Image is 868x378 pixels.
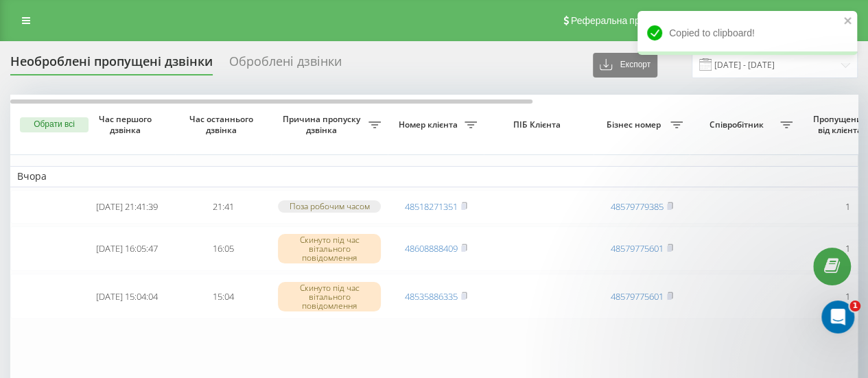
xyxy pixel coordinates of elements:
[821,300,854,333] iframe: Intercom live chat
[637,11,857,55] div: Copied to clipboard!
[79,226,175,272] td: [DATE] 16:05:47
[175,190,271,224] td: 21:41
[175,226,271,272] td: 16:05
[611,290,664,303] a: 48579775601
[79,190,175,224] td: [DATE] 21:41:39
[395,119,465,130] span: Номер клієнта
[849,300,860,311] span: 1
[593,53,657,78] button: Експорт
[229,54,342,75] div: Оброблені дзвінки
[175,274,271,319] td: 15:04
[611,200,664,213] a: 48579779385
[600,119,670,130] span: Бізнес номер
[405,200,458,213] a: 48518271351
[495,119,582,130] span: ПІБ Клієнта
[90,114,164,135] span: Час першого дзвінка
[405,290,458,303] a: 48535886335
[405,242,458,255] a: 48608888409
[843,15,853,28] button: close
[278,234,381,264] div: Скинуто під час вітального повідомлення
[278,282,381,312] div: Скинуто під час вітального повідомлення
[696,119,780,130] span: Співробітник
[20,117,89,132] button: Обрати всі
[10,54,213,75] div: Необроблені пропущені дзвінки
[79,274,175,319] td: [DATE] 15:04:04
[611,242,664,255] a: 48579775601
[186,114,260,135] span: Час останнього дзвінка
[571,15,672,26] span: Реферальна програма
[278,200,381,212] div: Поза робочим часом
[278,114,368,135] span: Причина пропуску дзвінка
